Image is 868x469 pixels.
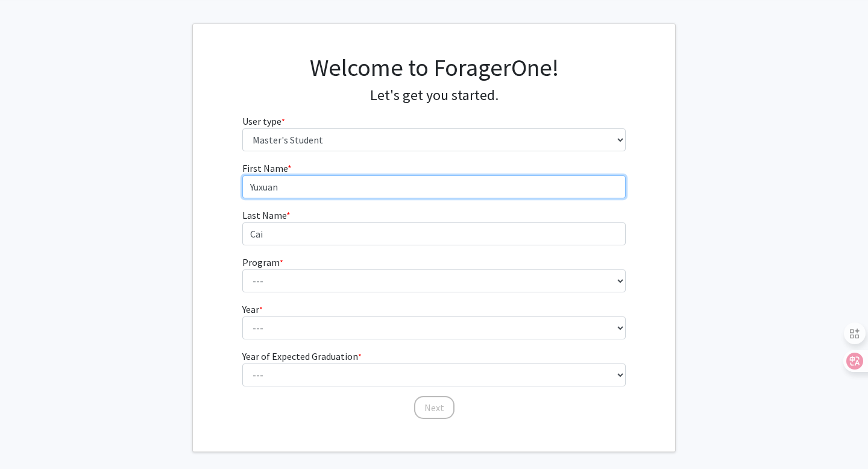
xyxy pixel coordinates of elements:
[242,87,626,104] h4: Let's get you started.
[242,114,285,128] label: User type
[242,209,286,221] span: Last Name
[242,255,283,269] label: Program
[242,162,288,174] span: First Name
[242,302,263,316] label: Year
[242,349,362,364] label: Year of Expected Graduation
[414,396,454,419] button: Next
[242,53,626,82] h1: Welcome to ForagerOne!
[9,415,51,460] iframe: Chat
